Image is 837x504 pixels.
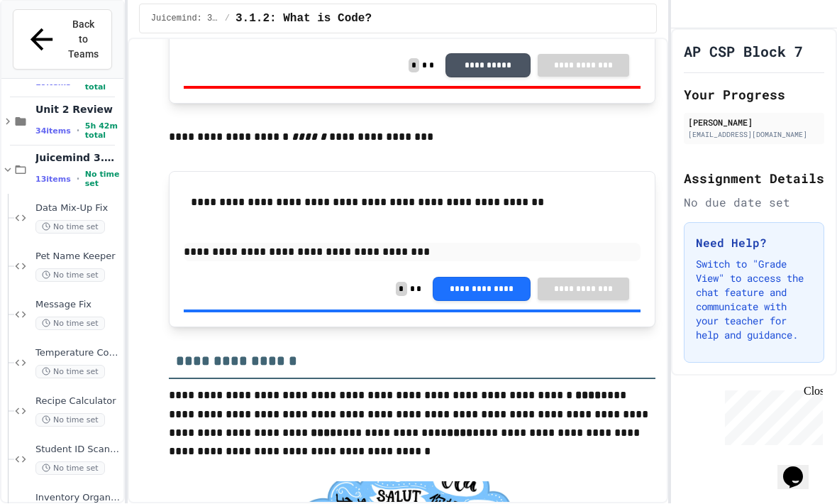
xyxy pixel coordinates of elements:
[35,203,121,215] span: Data Mix-Up Fix
[35,127,71,136] span: 34 items
[696,235,812,252] h3: Need Help?
[777,447,823,490] iframe: chat widget
[77,126,79,137] span: •
[35,104,121,116] span: Unit 2 Review
[6,6,98,90] div: Chat with us now!Close
[77,174,79,185] span: •
[35,348,121,360] span: Temperature Converter
[688,116,820,129] div: [PERSON_NAME]
[684,42,803,62] h1: AP CSP Block 7
[35,414,105,427] span: No time set
[684,85,824,105] h2: Your Progress
[696,258,812,343] p: Switch to "Grade View" to access the chat feature and communicate with your teacher for help and ...
[35,366,105,379] span: No time set
[684,169,824,189] h2: Assignment Details
[235,11,372,28] span: 3.1.2: What is Code?
[35,221,105,234] span: No time set
[35,462,105,476] span: No time set
[35,269,105,283] span: No time set
[13,10,112,70] button: Back to Teams
[225,13,230,25] span: /
[35,317,105,331] span: No time set
[35,396,121,408] span: Recipe Calculator
[151,13,219,25] span: Juicemind: 3.1.1-3.4.4
[85,170,121,189] span: No time set
[35,152,121,165] span: Juicemind 3.3 and 3.4 Exercises
[688,130,820,141] div: [EMAIL_ADDRESS][DOMAIN_NAME]
[85,122,121,141] span: 5h 42m total
[35,444,121,456] span: Student ID Scanner
[684,195,824,212] div: No due date set
[67,18,100,62] span: Back to Teams
[719,385,823,446] iframe: chat widget
[35,175,71,185] span: 13 items
[35,251,121,263] span: Pet Name Keeper
[35,300,121,312] span: Message Fix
